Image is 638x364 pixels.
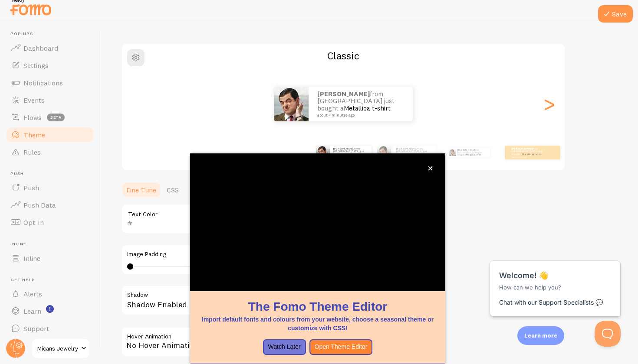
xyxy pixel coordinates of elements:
a: Fine Tune [121,181,161,198]
a: CSS [161,181,184,198]
button: Save [598,5,633,23]
span: Support [23,324,49,333]
a: Theme [5,126,95,143]
span: Alerts [23,289,42,298]
img: Fomo [377,146,391,159]
p: from [GEOGRAPHIC_DATA] just bought a [333,147,368,158]
span: Push [10,171,95,177]
img: Fomo [449,149,456,156]
a: Support [5,320,95,337]
span: Push [23,183,39,192]
small: about 4 minutes ago [512,156,546,158]
p: Learn more [524,331,557,340]
span: Notifications [23,78,63,87]
span: Push Data [23,201,56,209]
a: Metallica t-shirt [344,104,391,112]
span: Opt-In [23,218,44,227]
span: Micans Jewelry [37,343,79,354]
button: Watch Later [263,339,306,355]
span: Events [23,96,45,104]
span: Inline [23,254,40,263]
a: Metallica t-shirt [466,153,481,156]
div: No Hover Animation [121,327,381,357]
a: Inline [5,250,95,267]
div: Next slide [544,73,554,135]
strong: [PERSON_NAME] [512,147,533,150]
a: Learn [5,302,95,320]
strong: [PERSON_NAME] [396,147,417,150]
span: beta [47,114,65,121]
div: Learn more [517,326,564,345]
a: Settings [5,57,95,74]
span: Settings [23,61,49,70]
a: Opt-In [5,214,95,231]
a: Notifications [5,74,95,91]
span: Pop-ups [10,31,95,37]
small: about 4 minutes ago [317,113,401,117]
span: Learn [23,307,41,315]
p: Import default fonts and colours from your website, choose a seasonal theme or customize with CSS! [201,315,435,332]
strong: [PERSON_NAME] [317,90,370,98]
a: Push [5,179,95,196]
span: Inline [10,241,95,247]
p: from [GEOGRAPHIC_DATA] just bought a [457,148,487,157]
strong: [PERSON_NAME] [333,147,354,150]
a: Push Data [5,196,95,214]
p: from [GEOGRAPHIC_DATA] just bought a [396,147,433,158]
label: Image Padding [127,250,375,258]
a: Micans Jewelry [31,338,90,359]
strong: [PERSON_NAME] [457,149,475,151]
span: Theme [23,130,45,139]
iframe: Help Scout Beacon - Messages and Notifications [486,239,625,321]
a: Alerts [5,285,95,302]
h2: Classic [122,49,565,62]
img: Fomo [274,87,309,121]
a: Flows beta [5,109,95,126]
a: Metallica t-shirt [522,153,541,156]
p: from [GEOGRAPHIC_DATA] just bought a [317,91,404,117]
div: Shadow Enabled [121,285,381,317]
iframe: Help Scout Beacon - Open [595,321,621,347]
span: Dashboard [23,44,58,52]
a: Metallica t-shirt [344,153,362,156]
span: Flows [23,113,42,122]
button: close, [426,164,435,173]
span: Rules [23,148,41,156]
h1: The Fomo Theme Editor [201,298,435,315]
a: Dashboard [5,39,95,57]
a: Metallica t-shirt [407,153,425,156]
button: Open Theme Editor [309,339,373,355]
a: Events [5,91,95,109]
p: from [GEOGRAPHIC_DATA] just bought a [512,147,546,158]
a: Rules [5,143,95,161]
img: Fomo [316,146,330,159]
span: Get Help [10,277,95,283]
svg: <p>Watch New Feature Tutorials!</p> [46,305,54,313]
